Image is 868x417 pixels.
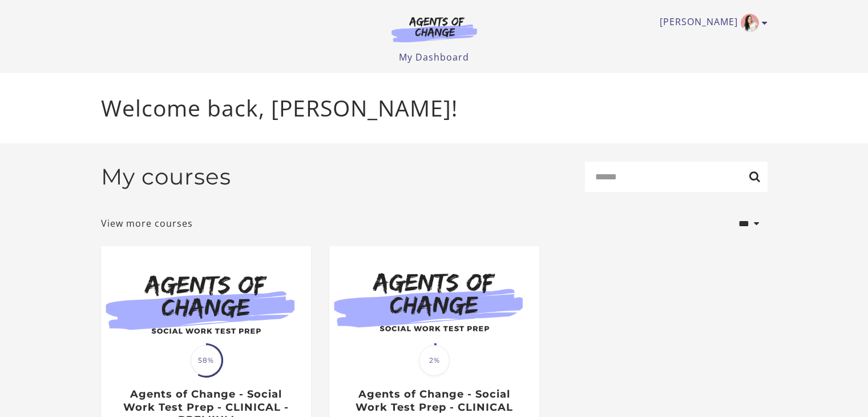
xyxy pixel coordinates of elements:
span: 2% [419,345,450,376]
span: 58% [191,345,221,376]
a: My Dashboard [399,51,469,63]
h3: Agents of Change - Social Work Test Prep - CLINICAL [341,388,527,414]
img: Agents of Change Logo [380,16,489,42]
a: Toggle menu [660,14,762,32]
h2: My courses [101,163,231,190]
a: View more courses [101,216,193,230]
p: Welcome back, [PERSON_NAME]! [101,91,768,125]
